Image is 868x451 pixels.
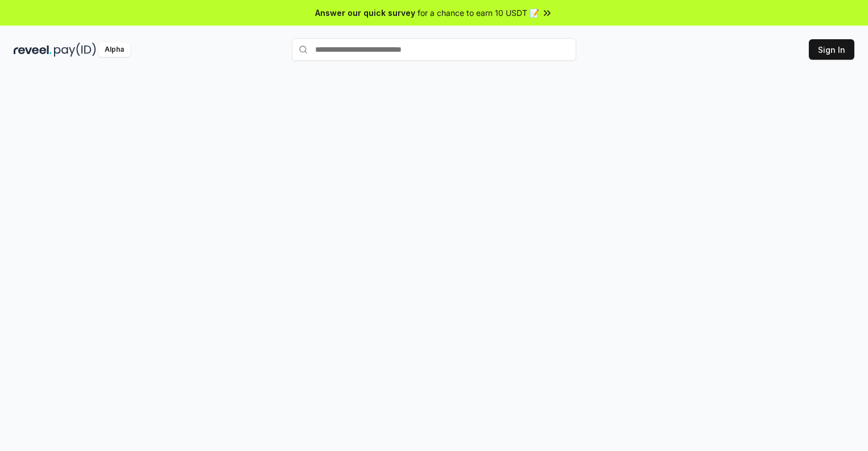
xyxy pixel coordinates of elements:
[809,39,854,60] button: Sign In
[418,7,539,19] span: for a chance to earn 10 USDT 📝
[315,7,415,19] span: Answer our quick survey
[54,43,96,57] img: pay_id
[14,43,52,57] img: reveel_dark
[98,43,130,57] div: Alpha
